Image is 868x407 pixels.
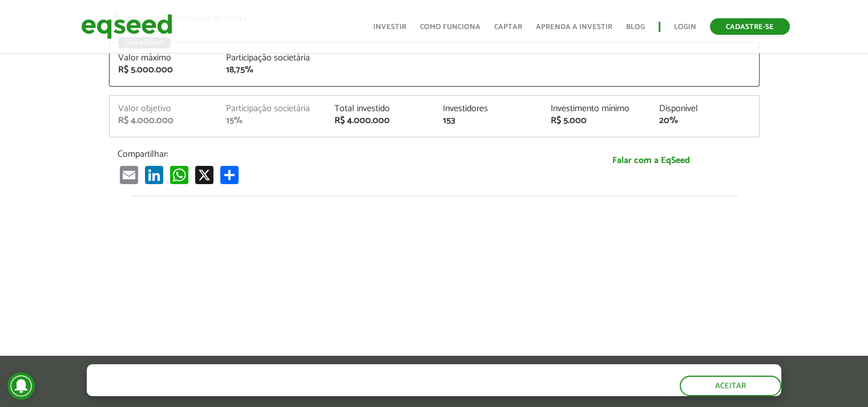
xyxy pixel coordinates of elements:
a: Login [674,23,696,31]
a: LinkedIn [143,165,165,184]
a: WhatsApp [168,165,191,184]
a: política de privacidade e de cookies [237,386,369,396]
div: 153 [442,116,534,125]
a: Investir [373,23,406,31]
div: Participação societária [226,54,317,63]
img: EqSeed [81,11,172,42]
div: 20% [659,116,750,125]
div: Investidores [442,104,534,113]
div: Investimento mínimo [551,104,642,113]
a: X [193,165,216,184]
p: Compartilhar: [118,149,534,160]
a: Email [118,165,140,184]
div: R$ 4.000.000 [118,116,209,125]
a: Falar com a EqSeed [551,149,751,172]
a: Como funciona [420,23,481,31]
div: Participação societária [226,104,317,113]
h5: O site da EqSeed utiliza cookies para melhorar sua navegação. [87,364,500,382]
div: R$ 5.000 [551,116,642,125]
div: Total investido [334,104,426,113]
a: Captar [494,23,522,31]
div: 15% [226,116,317,125]
div: R$ 5.000.000 [118,66,209,75]
div: 18,75% [226,66,317,75]
a: Blog [626,23,645,31]
p: Ao clicar em "aceitar", você aceita nossa . [87,385,500,396]
div: Valor máximo [118,54,209,63]
div: Disponível [659,104,750,113]
a: Compartilhar [218,165,241,184]
a: Cadastre-se [710,18,790,35]
button: Aceitar [680,376,781,396]
div: R$ 4.000.000 [334,116,426,125]
div: Valor objetivo [118,104,209,113]
a: Aprenda a investir [536,23,612,31]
